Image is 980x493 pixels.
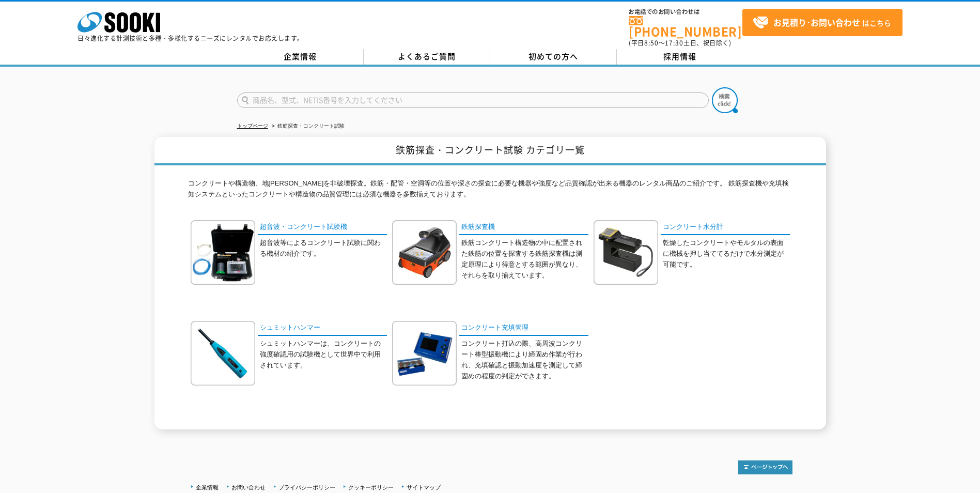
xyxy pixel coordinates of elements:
[663,238,790,270] p: 乾燥したコンクリートやモルタルの表面に機械を押し当ててるだけで水分測定が可能です。
[661,220,790,235] a: コンクリート水分計
[407,484,441,490] a: サイトマップ
[617,49,743,65] a: 採用情報
[270,121,345,132] li: 鉄筋探査・コンクリート試験
[738,460,792,474] img: トップページへ
[490,49,617,65] a: 初めての方へ
[364,49,490,65] a: よくあるご質問
[629,38,731,48] span: (平日 ～ 土日、祝日除く)
[188,178,792,205] p: コンクリートや構造物、地[PERSON_NAME]を非破壊探査。鉄筋・配管・空洞等の位置や深さの探査に必要な機器や強度など品質確認が出来る機器のレンタル商品のご紹介です。 鉄筋探査機や充填検知シ...
[459,220,588,235] a: 鉄筋探査機
[629,9,742,15] span: お電話でのお問い合わせは
[237,123,268,129] a: トップページ
[392,220,457,285] img: 鉄筋探査機
[461,238,588,281] p: 鉄筋コンクリート構造物の中に配置された鉄筋の位置を探査する鉄筋探査機は測定原理により得意とする範囲が異なり、それらを取り揃えています。
[77,35,304,41] p: 日々進化する計測技術と多種・多様化するニーズにレンタルでお応えします。
[644,38,659,48] span: 8:50
[629,16,742,37] a: [PHONE_NUMBER]
[237,49,364,65] a: 企業情報
[258,321,387,336] a: シュミットハンマー
[348,484,394,490] a: クッキーポリシー
[665,38,683,48] span: 17:30
[231,484,266,490] a: お問い合わせ
[528,51,578,62] span: 初めての方へ
[392,321,457,386] img: コンクリート充填管理
[260,238,387,259] p: 超音波等によるコンクリート試験に関わる機材の紹介です。
[196,484,219,490] a: 企業情報
[712,87,738,113] img: btn_search.png
[278,484,335,490] a: プライバシーポリシー
[773,16,860,28] strong: お見積り･お問い合わせ
[594,220,658,285] img: コンクリート水分計
[154,137,826,165] h1: 鉄筋探査・コンクリート試験 カテゴリ一覧
[753,15,891,30] span: はこちら
[258,220,387,235] a: 超音波・コンクリート試験機
[459,321,588,336] a: コンクリート充填管理
[461,338,588,381] p: コンクリート打込の際、高周波コンクリート棒型振動機により締固め作業が行われ、充填確認と振動加速度を測定して締固めの程度の判定ができます。
[260,338,387,371] p: シュミットハンマーは、コンクリートの強度確認用の試験機として世界中で利用されています。
[742,9,903,36] a: お見積り･お問い合わせはこちら
[191,220,255,285] img: 超音波・コンクリート試験機
[191,321,255,386] img: シュミットハンマー
[237,93,709,108] input: 商品名、型式、NETIS番号を入力してください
